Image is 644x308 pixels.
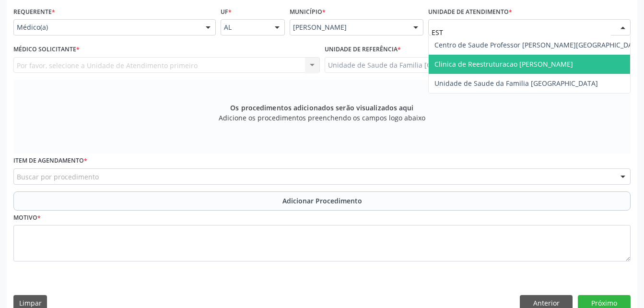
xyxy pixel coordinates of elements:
[13,4,55,19] label: Requerente
[325,42,401,57] label: Unidade de referência
[293,23,403,32] span: [PERSON_NAME]
[13,42,80,57] label: Médico Solicitante
[13,211,41,225] label: Motivo
[219,113,425,123] span: Adicione os procedimentos preenchendo os campos logo abaixo
[432,23,611,42] input: Unidade de atendimento
[282,196,362,206] span: Adicionar Procedimento
[17,23,196,32] span: Médico(a)
[434,79,598,88] span: Unidade de Saude da Familia [GEOGRAPHIC_DATA]
[17,172,99,182] span: Buscar por procedimento
[434,59,573,69] span: Clinica de Reestruturacao [PERSON_NAME]
[221,4,232,19] label: UF
[13,191,631,211] button: Adicionar Procedimento
[434,40,643,49] span: Centro de Saude Professor [PERSON_NAME][GEOGRAPHIC_DATA]
[230,103,413,113] span: Os procedimentos adicionados serão visualizados aqui
[290,4,326,19] label: Município
[13,154,87,168] label: Item de agendamento
[428,4,512,19] label: Unidade de atendimento
[224,23,265,32] span: AL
